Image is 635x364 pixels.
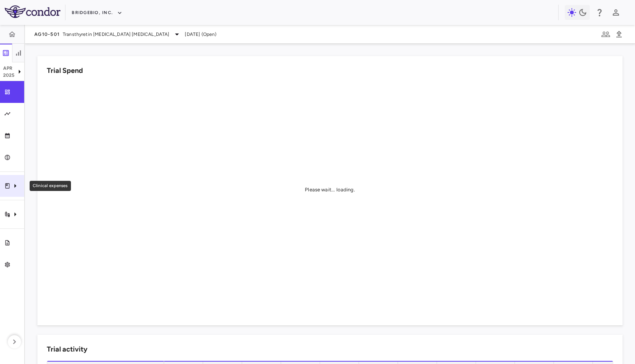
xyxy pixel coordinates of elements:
[47,65,83,76] h6: Trial Spend
[72,7,122,19] button: BridgeBio, Inc.
[34,31,60,37] span: AG10-501
[3,72,15,79] p: 2025
[305,186,355,193] div: Please wait... loading.
[185,31,216,38] span: [DATE] (Open)
[3,65,15,72] p: Apr
[5,5,60,18] img: logo-full-SnFGN8VE.png
[47,344,87,355] h6: Trial activity
[30,181,71,191] div: Clinical expenses
[63,31,169,38] span: Transthyretin [MEDICAL_DATA] [MEDICAL_DATA]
